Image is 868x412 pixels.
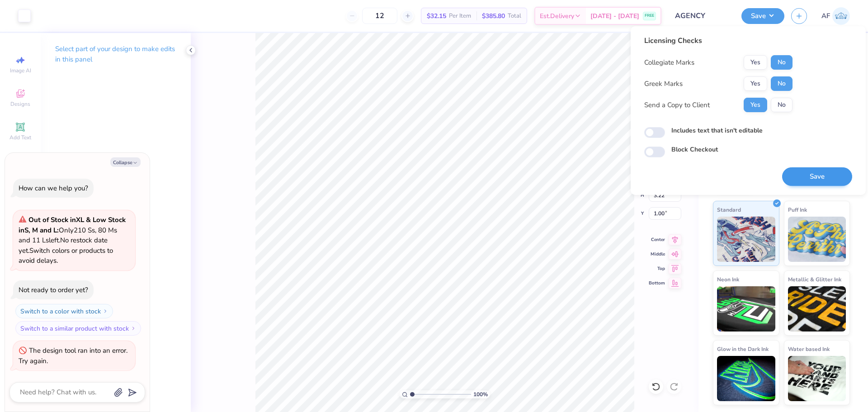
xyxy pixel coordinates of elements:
[668,7,735,25] input: Untitled Design
[644,35,793,46] div: Licensing Checks
[821,11,830,21] span: AF
[788,286,846,331] img: Metallic & Glitter Ink
[717,205,741,214] span: Standard
[671,145,718,154] label: Block Checkout
[28,215,86,224] strong: Out of Stock in XL
[744,98,767,112] button: Yes
[771,76,793,91] button: No
[717,286,775,331] img: Neon Ink
[645,13,654,19] span: FREE
[19,236,108,255] span: No restock date yet.
[832,7,850,25] img: Ana Francesca Bustamante
[427,11,446,21] span: $32.15
[590,11,639,21] span: [DATE] - [DATE]
[473,390,488,398] span: 100 %
[103,308,108,314] img: Switch to a color with stock
[482,11,505,21] span: $385.80
[19,346,127,365] div: The design tool ran into an error. Try again.
[717,356,775,401] img: Glow in the Dark Ink
[788,217,846,262] img: Puff Ink
[788,344,830,354] span: Water based Ink
[110,157,141,167] button: Collapse
[717,275,739,284] span: Neon Ink
[671,126,763,135] label: Includes text that isn't editable
[19,184,88,193] div: How can we help you?
[362,8,397,24] input: – –
[649,280,665,286] span: Bottom
[644,79,683,89] div: Greek Marks
[821,7,850,25] a: AF
[771,55,793,70] button: No
[717,217,775,262] img: Standard
[10,100,30,108] span: Designs
[744,76,767,91] button: Yes
[782,167,852,186] button: Save
[717,344,769,354] span: Glow in the Dark Ink
[9,134,31,141] span: Add Text
[788,275,841,284] span: Metallic & Glitter Ink
[508,11,521,21] span: Total
[19,215,126,265] span: Only 210 Ss, 80 Ms and 11 Ls left. Switch colors or products to avoid delays.
[15,304,113,318] button: Switch to a color with stock
[55,44,176,65] p: Select part of your design to make edits in this panel
[540,11,574,21] span: Est. Delivery
[788,356,846,401] img: Water based Ink
[644,57,694,68] div: Collegiate Marks
[741,8,784,24] button: Save
[788,205,807,214] span: Puff Ink
[744,55,767,70] button: Yes
[449,11,471,21] span: Per Item
[644,100,710,110] div: Send a Copy to Client
[131,326,136,331] img: Switch to a similar product with stock
[649,265,665,272] span: Top
[10,67,31,74] span: Image AI
[649,251,665,257] span: Middle
[649,237,665,243] span: Center
[19,285,88,294] div: Not ready to order yet?
[15,321,141,336] button: Switch to a similar product with stock
[771,98,793,112] button: No
[19,215,126,235] strong: & Low Stock in S, M and L :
